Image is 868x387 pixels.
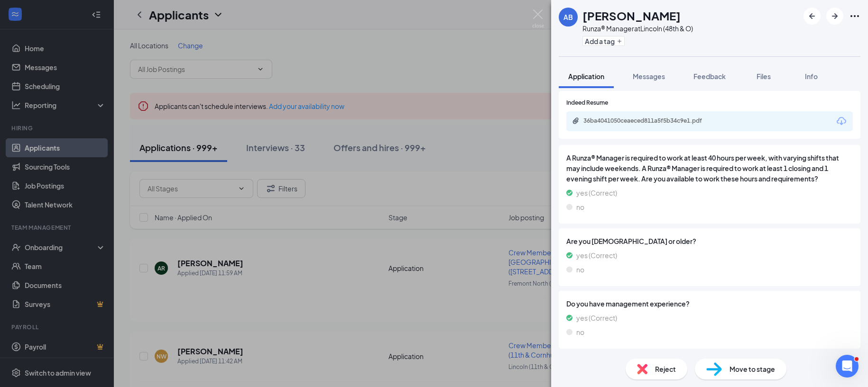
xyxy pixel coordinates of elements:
[729,364,775,374] span: Move to stage
[582,8,681,24] h1: [PERSON_NAME]
[633,72,665,81] span: Messages
[805,72,818,81] span: Info
[803,8,821,25] button: ArrowLeftNew
[836,355,859,378] iframe: Intercom live chat
[576,250,617,261] span: yes (Correct)
[576,313,617,323] span: yes (Correct)
[655,364,676,374] span: Reject
[806,10,818,22] svg: ArrowLeftNew
[576,327,584,337] span: no
[849,10,860,22] svg: Ellipses
[563,12,573,22] div: AB
[572,117,726,126] a: Paperclip36ba4041050ceaeced811a5f5b34c9e1.pdf
[582,36,625,46] button: PlusAdd a tag
[757,72,771,81] span: Files
[826,8,843,25] button: ArrowRight
[582,24,693,33] div: Runza® Manager at Lincoln (48th & O)
[566,99,608,108] span: Indeed Resume
[829,10,840,22] svg: ArrowRight
[576,188,617,198] span: yes (Correct)
[568,72,604,81] span: Application
[566,153,853,184] span: A Runza® Manager is required to work at least 40 hours per week, with varying shifts that may inc...
[566,236,853,246] span: Are you [DEMOGRAPHIC_DATA] or older?
[693,72,726,81] span: Feedback
[572,117,580,125] svg: Paperclip
[836,116,847,127] svg: Download
[566,298,853,309] span: Do you have management experience?
[617,38,622,44] svg: Plus
[576,264,584,275] span: no
[576,202,584,212] span: no
[583,117,716,125] div: 36ba4041050ceaeced811a5f5b34c9e1.pdf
